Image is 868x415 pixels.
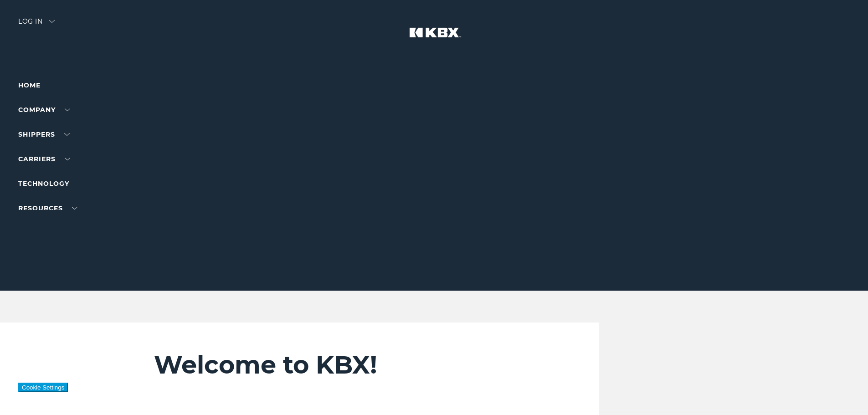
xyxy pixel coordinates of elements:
[18,81,41,89] a: Home
[154,350,544,380] h2: Welcome to KBX!
[18,155,70,163] a: Carriers
[18,383,68,392] button: Cookie Settings
[18,130,70,138] a: SHIPPERS
[18,106,70,114] a: Company
[18,18,55,31] div: Log in
[18,204,77,212] a: RESOURCES
[18,179,69,188] a: Technology
[49,20,55,23] img: arrow
[400,18,468,58] img: kbx logo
